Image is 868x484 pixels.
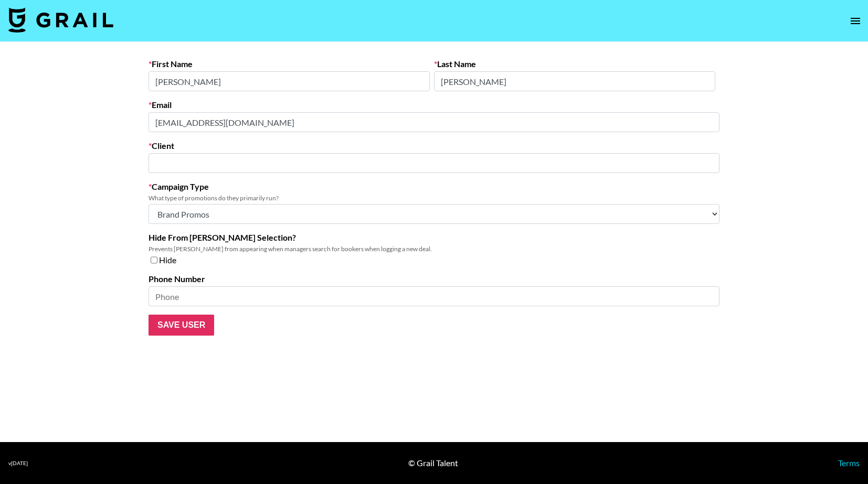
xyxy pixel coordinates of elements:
div: © Grail Talent [408,458,458,468]
input: Last Name [434,71,715,91]
div: What type of promotions do they primarily run? [149,194,719,202]
input: Phone [149,286,719,306]
label: First Name [149,59,430,69]
input: Save User [149,315,214,336]
span: Hide [159,255,176,265]
label: Campaign Type [149,181,719,192]
input: Email [149,112,719,132]
label: Phone Number [149,274,719,284]
label: Client [149,141,719,151]
a: Terms [838,458,860,468]
button: open drawer [845,10,866,31]
div: v [DATE] [8,460,28,467]
div: Prevents [PERSON_NAME] from appearing when managers search for bookers when logging a new deal. [149,245,719,253]
input: First Name [149,71,430,91]
img: Grail Talent [8,7,113,33]
label: Email [149,100,719,110]
label: Hide From [PERSON_NAME] Selection? [149,232,719,243]
label: Last Name [434,59,715,69]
